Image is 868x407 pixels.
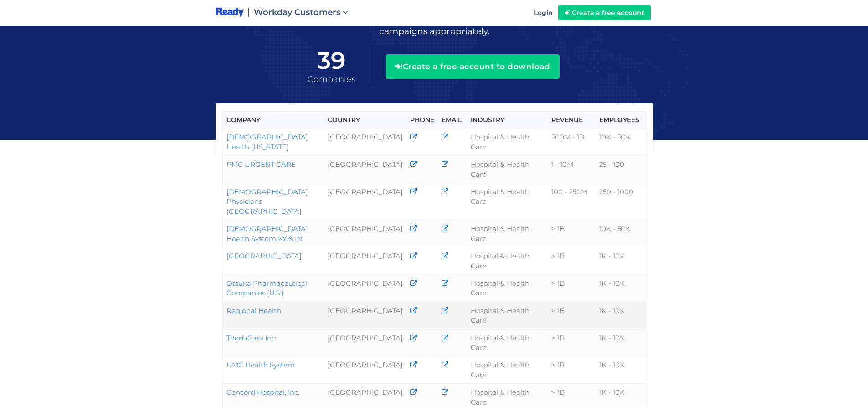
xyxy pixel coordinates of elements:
td: [GEOGRAPHIC_DATA] [324,129,406,156]
td: > 1B [548,329,596,356]
td: [GEOGRAPHIC_DATA] [324,329,406,356]
th: Country [324,112,406,129]
td: [GEOGRAPHIC_DATA] [324,220,406,247]
td: > 1B [548,302,596,329]
td: 100 - 250M [548,183,596,220]
a: Regional Health [226,306,281,315]
td: [GEOGRAPHIC_DATA] [324,302,406,329]
a: Otsuka Pharmaceutical Companies (U.S.) [226,279,307,297]
th: Revenue [548,112,596,129]
span: Login [534,9,553,17]
td: > 1B [548,247,596,275]
td: [GEOGRAPHIC_DATA] [324,356,406,384]
td: Hospital & Health Care [467,302,548,329]
button: Create a free account to download [386,54,560,79]
td: > 1B [548,220,596,247]
td: 1K - 10K [596,329,646,356]
a: [DEMOGRAPHIC_DATA] Physicians [GEOGRAPHIC_DATA] [226,187,308,216]
th: Employees [596,112,646,129]
a: PMC URGENT CARE [226,160,296,169]
a: ThedaCare Inc [226,334,275,342]
td: 10K - 50K [596,220,646,247]
a: Login [529,1,558,24]
span: 39 [308,47,356,74]
td: 1 - 10M [548,156,596,183]
td: 500M - 1B [548,129,596,156]
span: Workday Customers [254,7,340,17]
a: [GEOGRAPHIC_DATA] [226,252,302,260]
td: Hospital & Health Care [467,247,548,275]
td: 1K - 10K [596,274,646,302]
a: Concord Hospital, Inc. [226,388,299,397]
td: [GEOGRAPHIC_DATA] [324,156,406,183]
td: > 1B [548,356,596,384]
td: Hospital & Health Care [467,220,548,247]
a: [DEMOGRAPHIC_DATA] Health System KY & IN [226,224,308,242]
td: 1K - 10K [596,247,646,275]
td: 10K - 50K [596,129,646,156]
span: Companies [308,74,356,84]
td: [GEOGRAPHIC_DATA] [324,274,406,302]
img: logo [216,7,244,18]
td: Hospital & Health Care [467,274,548,302]
td: Hospital & Health Care [467,156,548,183]
td: Hospital & Health Care [467,329,548,356]
td: Hospital & Health Care [467,356,548,384]
td: Hospital & Health Care [467,183,548,220]
td: 25 - 100 [596,156,646,183]
td: [GEOGRAPHIC_DATA] [324,183,406,220]
a: Create a free account [558,5,651,20]
td: [GEOGRAPHIC_DATA] [324,247,406,275]
a: [DEMOGRAPHIC_DATA] Health [US_STATE] [226,133,308,151]
td: 1K - 10K [596,356,646,384]
td: > 1B [548,274,596,302]
td: 1K - 10K [596,302,646,329]
th: Industry [467,112,548,129]
td: 250 - 1000 [596,183,646,220]
a: UMC Health System [226,361,295,369]
td: Hospital & Health Care [467,129,548,156]
th: Email [438,112,467,129]
th: Phone [406,112,438,129]
th: Company [222,112,324,129]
